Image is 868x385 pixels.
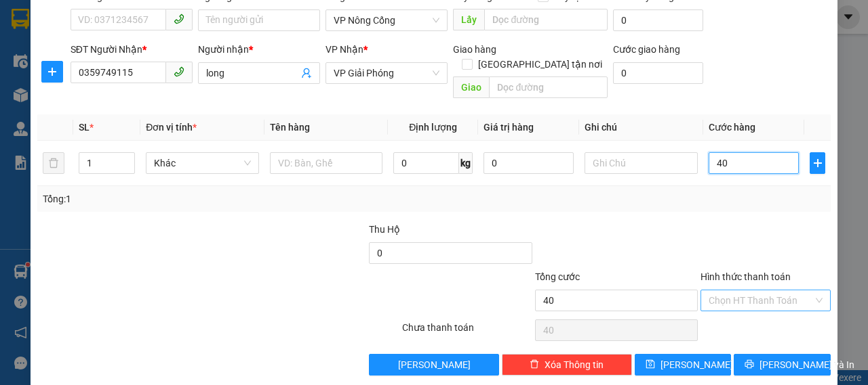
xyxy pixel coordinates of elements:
[401,320,534,344] div: Chưa thanh toán
[530,359,539,370] span: delete
[42,66,62,77] span: plus
[459,152,473,174] span: kg
[545,357,604,372] span: Xóa Thông tin
[585,152,698,174] input: Ghi Chú
[810,158,825,168] span: plus
[369,354,499,376] button: [PERSON_NAME]
[43,152,64,174] button: delete
[174,14,184,24] span: phone
[28,11,114,55] strong: CHUYỂN PHÁT NHANH ĐÔNG LÝ
[453,76,489,98] span: Giao
[453,9,484,30] span: Lấy
[334,63,439,83] span: VP Giải Phóng
[325,44,363,55] span: VP Nhận
[473,57,608,72] span: [GEOGRAPHIC_DATA] tận nơi
[301,68,312,78] span: user-add
[810,152,825,174] button: plus
[369,224,400,235] span: Thu Hộ
[41,61,63,83] button: plus
[646,359,655,370] span: save
[484,122,534,133] span: Giá trị hàng
[701,271,791,282] label: Hình thức thanh toán
[154,153,251,173] span: Khác
[489,76,607,98] input: Dọc đường
[660,357,733,372] span: [PERSON_NAME]
[115,55,197,69] span: NC1210250623
[270,122,310,133] span: Tên hàng
[613,62,703,84] input: Cước giao hàng
[146,122,197,133] span: Đơn vị tính
[502,354,632,376] button: deleteXóa Thông tin
[174,66,184,77] span: phone
[535,271,580,282] span: Tổng cước
[745,359,754,370] span: printer
[759,357,854,372] span: [PERSON_NAME] và In
[709,122,755,133] span: Cước hàng
[635,354,732,376] button: save[PERSON_NAME]
[79,122,90,133] span: SL
[484,9,607,30] input: Dọc đường
[334,10,439,30] span: VP Nông Cống
[613,44,680,55] label: Cước giao hàng
[43,191,336,206] div: Tổng: 1
[270,152,383,174] input: VD: Bàn, Ghế
[47,58,92,72] span: SĐT XE
[579,114,703,141] th: Ghi chú
[398,357,471,372] span: [PERSON_NAME]
[7,39,27,87] img: logo
[453,44,496,55] span: Giao hàng
[34,74,108,104] strong: PHIẾU BIÊN NHẬN
[613,9,703,31] input: Cước lấy hàng
[198,42,320,57] div: Người nhận
[734,354,831,376] button: printer[PERSON_NAME] và In
[409,122,457,133] span: Định lượng
[484,152,574,174] input: 0
[71,42,193,57] div: SĐT Người Nhận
